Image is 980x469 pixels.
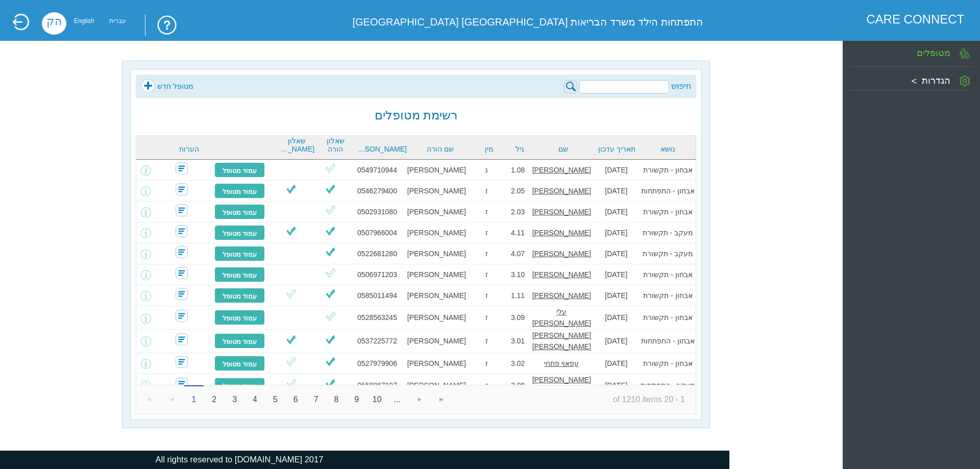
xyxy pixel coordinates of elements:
[176,267,188,279] img: SecretaryNoComment.png
[336,12,702,32] div: התפתחות הילד משרד הבריאות [GEOGRAPHIC_DATA] [GEOGRAPHIC_DATA]
[917,47,950,58] label: מטופלים
[431,389,452,410] a: Go to the last page
[468,353,505,374] td: ז
[324,355,337,368] img: ViV.png
[593,181,640,202] td: [DATE]
[184,385,204,410] span: 1
[405,264,468,285] td: [PERSON_NAME]
[510,145,530,153] a: גיל
[349,223,405,243] td: 0507966004
[214,333,265,349] a: עמוד מטופל
[349,285,405,306] td: 0585011494
[405,243,468,264] td: [PERSON_NAME]
[405,160,468,181] td: [PERSON_NAME]
[285,355,298,368] img: ViO.png
[532,270,591,279] u: [PERSON_NAME]
[349,202,405,223] td: 0502931080
[505,330,530,353] td: 3.01
[640,374,696,398] td: מעקב - התפתחות
[327,389,347,410] a: 8
[640,285,696,306] td: אבחון - תקשורת
[349,374,405,398] td: 0558867197
[176,356,188,368] img: SecretaryNoComment.png
[640,160,696,181] td: אבחון - תקשורת
[214,204,265,219] a: עמוד מטופל
[176,204,188,216] img: SecretaryNoComment.png
[505,285,530,306] td: 1.11
[324,183,337,195] img: ViV.png
[405,353,468,374] td: [PERSON_NAME]
[324,333,337,346] img: ViV.png
[960,76,970,86] img: SettingGIcon.png
[505,160,530,181] td: 1.08
[405,181,468,202] td: [PERSON_NAME]
[324,225,337,237] img: ViV.png
[544,359,579,367] u: עפאוי פתחי
[505,264,530,285] td: 3.10
[409,389,430,410] a: Go to the next page
[640,264,696,285] td: אבחון - תקשורת
[324,266,337,279] img: ViO.png
[349,243,405,264] td: 0522681280
[532,250,591,258] u: [PERSON_NAME]
[176,378,188,390] img: SecretaryNoComment.png
[176,333,188,345] img: SecretaryNoComment.png
[141,79,193,94] a: מטופל חדש
[367,389,387,410] a: 10
[214,356,265,371] a: עמוד מטופל
[468,374,505,398] td: ז
[176,183,188,195] img: SecretaryNoComment.png
[593,264,640,285] td: [DATE]
[593,202,640,223] td: [DATE]
[593,330,640,353] td: [DATE]
[166,145,213,153] a: הערות
[593,223,640,243] td: [DATE]
[145,14,178,36] img: trainingUsingSystem.png
[225,389,244,410] a: 3
[349,306,405,330] td: 0528563245
[214,267,265,282] a: עמוד מטופל
[593,374,640,398] td: [DATE]
[280,137,314,153] a: שאלון [PERSON_NAME]
[532,308,591,327] u: עלי [PERSON_NAME]
[245,389,265,410] a: 4
[405,374,468,398] td: [PERSON_NAME]
[505,202,530,223] td: 2.03
[109,20,126,22] div: עברית
[532,291,591,300] u: [PERSON_NAME]
[960,48,970,59] img: PatientGIcon.png
[286,389,306,410] a: 6
[532,376,591,395] u: [PERSON_NAME] [PERSON_NAME]
[405,306,468,330] td: [PERSON_NAME]
[324,245,337,258] img: ViV.png
[593,160,640,181] td: [DATE]
[643,145,693,153] a: נושא
[349,160,405,181] td: 0549710944
[349,353,405,374] td: 0527979906
[356,145,407,153] a: [PERSON_NAME]
[285,377,298,390] img: ViO.png
[176,162,188,175] img: SecretaryNoComment.png
[324,287,337,300] img: ViV.png
[468,160,505,181] td: נ
[214,246,265,261] a: עמוד מטופל
[214,288,265,303] a: עמוד מטופל
[640,223,696,243] td: מעקב - תקשורת
[593,243,640,264] td: [DATE]
[468,181,505,202] td: ז
[324,377,337,390] img: ViV.png
[285,287,298,300] img: ViO.png
[593,306,640,330] td: [DATE]
[285,333,298,346] img: ViV.png
[320,137,351,153] a: שאלון הורה
[640,353,696,374] td: אבחון - תקשורת
[532,229,591,237] u: [PERSON_NAME]
[176,225,188,237] img: SecretaryNoComment.png
[468,306,505,330] td: ז
[602,389,696,410] span: 1 - 20 of 1210 items
[375,108,458,122] h2: רשימת מטופלים
[505,243,530,264] td: 4.07
[265,389,285,410] a: 5
[405,202,468,223] td: [PERSON_NAME]
[74,20,94,22] div: English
